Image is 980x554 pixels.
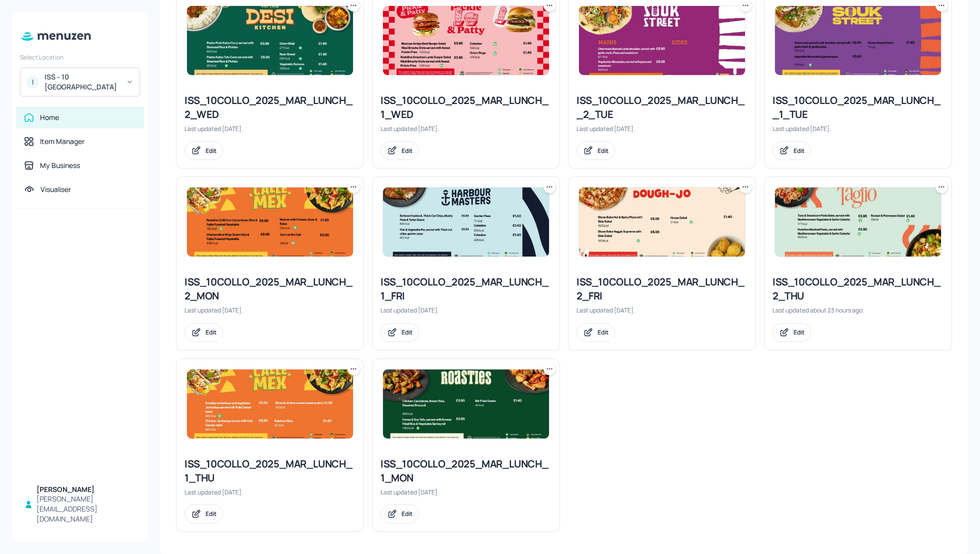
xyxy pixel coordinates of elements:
img: 2025-09-05-1757062408307l1yhqj5cy9.jpeg [383,187,549,256]
img: 2025-09-18-17581957283645p2zct71cf4.jpeg [775,187,941,256]
div: Last updated [DATE]. [184,488,355,496]
div: Last updated [DATE]. [380,306,551,314]
div: My Business [40,160,80,170]
div: Last updated [DATE]. [576,124,747,133]
div: Last updated [DATE]. [380,124,551,133]
div: ISS_10COLLO_2025_MAR_LUNCH_1_MON [380,457,551,485]
div: ISS_10COLLO_2025_MAR_LUNCH__2_TUE [576,93,747,121]
div: Home [40,112,59,122]
div: ISS_10COLLO_2025_MAR_LUNCH__1_TUE [772,93,943,121]
div: Edit [205,146,216,155]
div: Edit [205,328,216,336]
div: Edit [597,146,608,155]
div: Last updated [DATE]. [772,124,943,133]
img: 2025-09-15-17579282168950u1q34o8is2a.jpeg [187,187,353,256]
div: I [26,76,38,88]
img: 2025-09-10-17574954993749hzfy41rgp.jpeg [383,6,549,75]
div: Last updated [DATE]. [184,124,355,133]
div: ISS_10COLLO_2025_MAR_LUNCH_2_THU [772,275,943,303]
img: 2025-09-10-1757500358563u5cw5xr03rh.jpeg [187,6,353,75]
div: Edit [401,328,412,336]
img: 2025-09-05-1757062739897auhimjx78b.jpeg [579,187,745,256]
img: 2025-08-26-1756197515373sc60p6mlurj.jpeg [579,6,745,75]
div: Last updated [DATE]. [380,488,551,496]
div: ISS_10COLLO_2025_MAR_LUNCH_1_WED [380,93,551,121]
div: Edit [793,146,804,155]
img: 2025-09-09-1757414144563ogpbt2js0si.jpeg [775,6,941,75]
div: Edit [793,328,804,336]
img: 2025-09-11-1757579118757sqsfpa9hqxq.jpeg [187,369,353,438]
div: ISS_10COLLO_2025_MAR_LUNCH_2_MON [184,275,355,303]
div: [PERSON_NAME][EMAIL_ADDRESS][DOMAIN_NAME] [36,494,136,524]
div: Edit [597,328,608,336]
img: 2025-09-15-1757927023315euhg77nsezr.jpeg [383,369,549,438]
div: Edit [401,146,412,155]
div: Last updated [DATE]. [576,306,747,314]
div: ISS_10COLLO_2025_MAR_LUNCH_2_FRI [576,275,747,303]
div: [PERSON_NAME] [36,484,136,494]
div: ISS_10COLLO_2025_MAR_LUNCH_2_WED [184,93,355,121]
div: ISS_10COLLO_2025_MAR_LUNCH_1_FRI [380,275,551,303]
div: ISS_10COLLO_2025_MAR_LUNCH_1_THU [184,457,355,485]
div: ISS - 10 [GEOGRAPHIC_DATA] [44,72,120,92]
div: Visualiser [40,184,71,194]
div: Last updated [DATE]. [184,306,355,314]
div: Select Location [20,53,140,61]
div: Last updated about 23 hours ago. [772,306,943,314]
div: Edit [401,509,412,518]
div: Edit [205,509,216,518]
div: Item Manager [40,136,84,146]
